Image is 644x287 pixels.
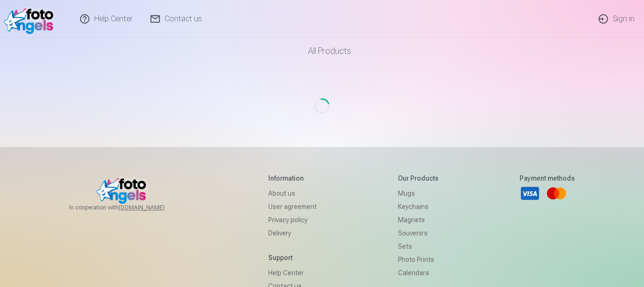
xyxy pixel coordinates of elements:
a: Privacy policy [268,213,317,226]
a: About us [268,187,317,200]
h5: Our products [398,174,439,183]
a: Mugs [398,187,439,200]
a: Calendars [398,266,439,279]
a: Visa [520,183,540,204]
a: Souvenirs [398,226,439,240]
h5: Payment methods [520,174,575,183]
a: Mastercard [546,183,567,204]
a: Keychains [398,200,439,213]
img: /fa1 [4,4,58,34]
h5: Information [268,174,317,183]
a: User agreement [268,200,317,213]
a: [DOMAIN_NAME] [119,204,187,211]
a: Delivery [268,226,317,240]
h5: Support [268,253,317,262]
a: Magnets [398,213,439,226]
a: Sets [398,240,439,253]
a: Help Center [268,266,317,279]
a: Photo prints [398,253,439,266]
a: All products [282,38,362,64]
span: In cooperation with [69,204,187,211]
